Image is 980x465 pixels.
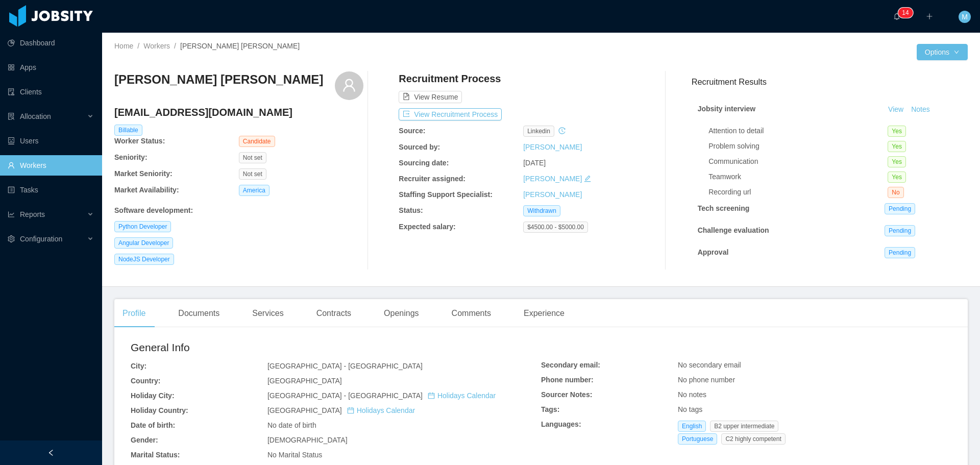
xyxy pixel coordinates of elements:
span: Pending [885,203,915,214]
b: Source: [399,127,425,135]
b: City: [131,362,146,370]
i: icon: edit [584,175,591,182]
span: Angular Developer [114,237,173,249]
button: Notes [907,104,934,116]
i: icon: plus [926,13,933,20]
strong: Tech screening [698,204,750,212]
span: [GEOGRAPHIC_DATA] - [GEOGRAPHIC_DATA] [267,391,496,400]
div: Comments [444,299,499,328]
b: Phone number: [541,376,594,384]
div: Experience [516,299,573,328]
span: English [678,421,706,432]
span: M [962,11,968,23]
span: $4500.00 - $5000.00 [523,222,588,233]
b: Marital Status: [131,451,180,459]
div: Communication [708,156,888,167]
b: Tags: [541,405,559,413]
strong: Approval [698,248,729,256]
span: [GEOGRAPHIC_DATA] [267,406,415,414]
a: Home [114,42,133,50]
p: 4 [905,8,909,18]
span: Pending [885,247,915,258]
span: Yes [888,172,906,183]
b: Market Seniority: [114,169,173,178]
div: Services [244,299,291,328]
a: View [885,105,907,113]
div: Problem solving [708,141,888,152]
span: / [174,42,176,50]
h4: [EMAIL_ADDRESS][DOMAIN_NAME] [114,105,363,119]
i: icon: history [558,127,566,134]
span: [GEOGRAPHIC_DATA] - [GEOGRAPHIC_DATA] [267,362,423,370]
a: icon: userWorkers [8,155,94,176]
span: Candidate [239,136,275,147]
b: Software development : [114,206,193,214]
b: Market Availability: [114,186,179,194]
strong: Jobsity interview [698,105,756,113]
a: icon: appstoreApps [8,57,94,78]
span: Yes [888,156,906,167]
button: Optionsicon: down [917,44,968,60]
b: Languages: [541,420,581,428]
h2: General Info [131,339,541,356]
a: icon: auditClients [8,82,94,102]
span: [DEMOGRAPHIC_DATA] [267,436,348,444]
span: No date of birth [267,421,316,429]
a: icon: pie-chartDashboard [8,33,94,53]
span: Allocation [20,112,51,120]
sup: 14 [898,8,913,18]
span: [PERSON_NAME] [PERSON_NAME] [180,42,300,50]
i: icon: line-chart [8,211,15,218]
h3: [PERSON_NAME] [PERSON_NAME] [114,71,323,88]
b: Worker Status: [114,137,165,145]
b: Holiday City: [131,391,175,400]
b: Date of birth: [131,421,175,429]
span: No notes [678,390,706,399]
h3: Recruitment Results [692,76,968,88]
i: icon: user [342,78,356,92]
b: Secondary email: [541,361,600,369]
a: [PERSON_NAME] [523,143,582,151]
span: Not set [239,168,266,180]
a: icon: file-textView Resume [399,93,462,101]
span: NodeJS Developer [114,254,174,265]
span: Yes [888,126,906,137]
span: C2 highly competent [721,433,785,445]
b: Sourcer Notes: [541,390,592,399]
b: Recruiter assigned: [399,175,465,183]
p: 1 [902,8,905,18]
div: Openings [376,299,427,328]
span: Not set [239,152,266,163]
a: Workers [143,42,170,50]
a: icon: robotUsers [8,131,94,151]
b: Sourcing date: [399,159,449,167]
span: Python Developer [114,221,171,232]
i: icon: bell [893,13,900,20]
span: Yes [888,141,906,152]
i: icon: solution [8,113,15,120]
button: icon: exportView Recruitment Process [399,108,502,120]
a: icon: calendarHolidays Calendar [428,391,496,400]
span: linkedin [523,126,554,137]
i: icon: calendar [347,407,354,414]
b: Status: [399,206,423,214]
span: Reports [20,210,45,218]
a: [PERSON_NAME] [523,190,582,199]
b: Sourced by: [399,143,440,151]
b: Gender: [131,436,158,444]
span: Portuguese [678,433,717,445]
span: Withdrawn [523,205,560,216]
i: icon: calendar [428,392,435,399]
b: Holiday Country: [131,406,188,414]
span: Billable [114,125,142,136]
span: No phone number [678,376,735,384]
b: Country: [131,377,160,385]
a: icon: profileTasks [8,180,94,200]
strong: Challenge evaluation [698,226,769,234]
span: [GEOGRAPHIC_DATA] [267,377,342,385]
div: Documents [170,299,228,328]
i: icon: setting [8,235,15,242]
a: icon: calendarHolidays Calendar [347,406,415,414]
b: Seniority: [114,153,148,161]
a: [PERSON_NAME] [523,175,582,183]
